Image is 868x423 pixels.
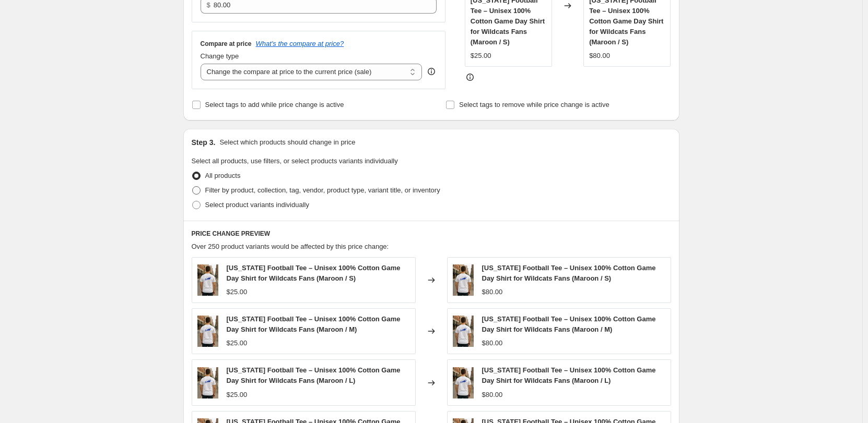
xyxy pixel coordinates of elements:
[227,315,401,333] span: [US_STATE] Football Tee – Unisex 100% Cotton Game Day Shirt for Wildcats Fans (Maroon / M)
[192,243,389,250] span: Over 250 product variants would be affected by this price change:
[227,287,248,297] div: $25.00
[205,101,344,108] span: Select tags to add while price change is active
[192,137,216,148] h2: Step 3.
[227,366,401,384] span: [US_STATE] Football Tee – Unisex 100% Cotton Game Day Shirt for Wildcats Fans (Maroon / L)
[453,367,474,398] img: CityMockupback_768x1152px_80x.png
[482,366,656,384] span: [US_STATE] Football Tee – Unisex 100% Cotton Game Day Shirt for Wildcats Fans (Maroon / L)
[453,316,474,347] img: CityMockupback_768x1152px_80x.png
[201,52,239,60] span: Change type
[482,287,503,297] div: $80.00
[471,51,491,61] div: $25.00
[207,1,210,9] span: $
[227,390,248,400] div: $25.00
[453,264,474,296] img: CityMockupback_768x1152px_80x.png
[205,172,241,179] span: All products
[227,264,401,282] span: [US_STATE] Football Tee – Unisex 100% Cotton Game Day Shirt for Wildcats Fans (Maroon / S)
[426,66,437,77] div: help
[227,338,248,348] div: $25.00
[201,40,252,48] h3: Compare at price
[482,264,656,282] span: [US_STATE] Football Tee – Unisex 100% Cotton Game Day Shirt for Wildcats Fans (Maroon / S)
[482,338,503,348] div: $80.00
[219,137,355,148] p: Select which products should change in price
[482,390,503,400] div: $80.00
[205,186,440,194] span: Filter by product, collection, tag, vendor, product type, variant title, or inventory
[256,40,344,47] button: What's the compare at price?
[459,101,609,108] span: Select tags to remove while price change is active
[192,157,398,165] span: Select all products, use filters, or select products variants individually
[192,229,671,238] h6: PRICE CHANGE PREVIEW
[205,201,309,209] span: Select product variants individually
[589,51,610,61] div: $80.00
[197,316,218,347] img: CityMockupback_768x1152px_80x.png
[197,367,218,398] img: CityMockupback_768x1152px_80x.png
[482,315,656,333] span: [US_STATE] Football Tee – Unisex 100% Cotton Game Day Shirt for Wildcats Fans (Maroon / M)
[197,264,218,296] img: CityMockupback_768x1152px_80x.png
